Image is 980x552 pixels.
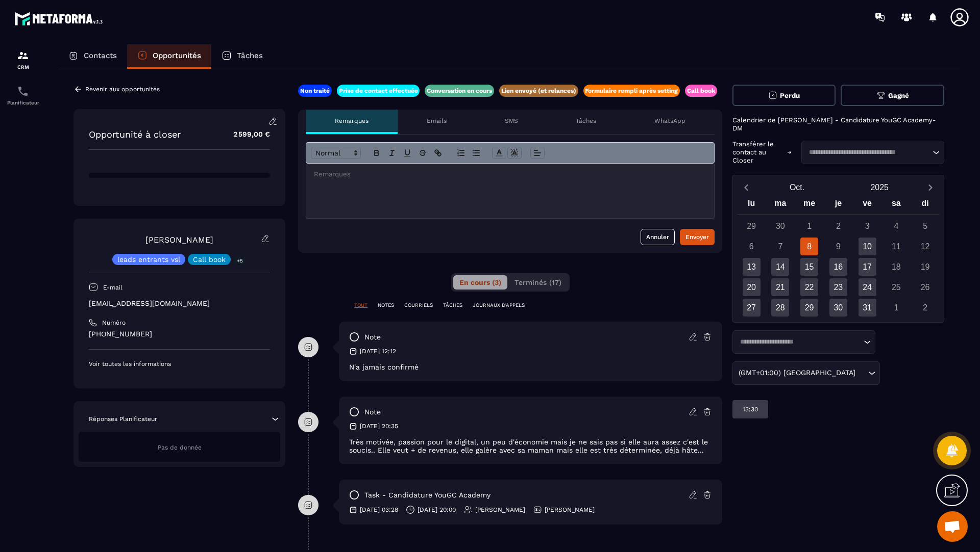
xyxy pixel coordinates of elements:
[800,258,818,276] div: 15
[58,44,127,69] a: Contacts
[743,405,758,413] p: 13:30
[916,299,934,317] div: 2
[84,51,117,60] p: Contacts
[737,367,858,379] span: (GMT+01:00) [GEOGRAPHIC_DATA]
[475,506,525,514] p: [PERSON_NAME]
[732,140,782,165] p: Transférer le contact au Closer
[459,278,501,286] span: En cours (3)
[585,87,678,95] p: Formulaire rempli après setting
[443,302,462,309] p: TÂCHES
[829,278,847,296] div: 23
[3,77,43,113] a: schedulerschedulerPlanificateur
[771,238,789,255] div: 7
[756,178,839,196] button: Open months overlay
[17,49,29,62] img: formation
[3,42,43,77] a: formationformationCRM
[349,363,712,371] p: N'a jamais confirmé
[14,9,106,28] img: logo
[680,229,715,245] button: Envoyer
[800,299,818,317] div: 29
[418,506,456,514] p: [DATE] 20:00
[233,255,247,266] p: +5
[193,256,226,263] p: Call book
[89,329,270,339] p: [PHONE_NUMBER]
[223,124,270,144] p: 2 599,00 €
[743,217,761,235] div: 29
[654,117,685,125] p: WhatsApp
[911,196,940,214] div: di
[360,347,396,355] p: [DATE] 12:12
[771,217,789,235] div: 30
[641,229,675,245] button: Annuler
[829,238,847,255] div: 9
[117,256,180,263] p: leads entrants vsl
[89,299,270,308] p: [EMAIL_ADDRESS][DOMAIN_NAME]
[937,511,968,542] div: Ouvrir le chat
[349,438,712,454] p: Très motivée, passion pour le digital, un peu d'économie mais je ne sais pas si elle aura assez c...
[89,415,157,423] p: Réponses Planificateur
[3,100,43,106] p: Planificateur
[300,87,330,95] p: Non traité
[545,506,595,514] p: [PERSON_NAME]
[805,147,930,157] input: Search for option
[364,490,491,500] p: task - Candidature YouGC Academy
[3,64,43,70] p: CRM
[771,258,789,276] div: 14
[339,87,418,95] p: Prise de contact effectuée
[888,92,909,99] span: Gagné
[89,129,181,140] p: Opportunité à closer
[743,299,761,317] div: 27
[427,117,447,125] p: Emails
[17,85,29,97] img: scheduler
[887,217,905,235] div: 4
[335,117,369,125] p: Remarques
[732,116,944,133] p: Calendrier de [PERSON_NAME] - Candidature YouGC Academy-DM
[364,407,381,417] p: note
[737,196,766,214] div: lu
[732,330,875,354] div: Search for option
[887,238,905,255] div: 11
[859,278,876,296] div: 24
[103,283,122,292] p: E-mail
[508,275,568,290] button: Terminés (17)
[916,278,934,296] div: 26
[501,87,576,95] p: Lien envoyé (et relances)
[732,361,880,385] div: Search for option
[737,337,861,347] input: Search for option
[829,258,847,276] div: 16
[89,360,270,368] p: Voir toutes les informations
[576,117,596,125] p: Tâches
[824,196,853,214] div: je
[801,141,944,164] div: Search for option
[838,178,921,196] button: Open years overlay
[360,422,398,430] p: [DATE] 20:35
[453,275,507,290] button: En cours (3)
[859,217,876,235] div: 3
[85,86,160,93] p: Revenir aux opportunités
[859,299,876,317] div: 31
[771,278,789,296] div: 21
[800,217,818,235] div: 1
[378,302,394,309] p: NOTES
[743,278,761,296] div: 20
[800,278,818,296] div: 22
[737,180,756,194] button: Previous month
[743,238,761,255] div: 6
[505,117,518,125] p: SMS
[145,235,213,245] a: [PERSON_NAME]
[737,217,940,317] div: Calendar days
[514,278,561,286] span: Terminés (17)
[829,217,847,235] div: 2
[800,238,818,255] div: 8
[882,196,911,214] div: sa
[771,299,789,317] div: 28
[153,51,201,60] p: Opportunités
[921,180,940,194] button: Next month
[916,217,934,235] div: 5
[427,87,492,95] p: Conversation en cours
[737,196,940,317] div: Calendar wrapper
[687,87,715,95] p: Call book
[360,506,398,514] p: [DATE] 03:28
[795,196,824,214] div: me
[853,196,882,214] div: ve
